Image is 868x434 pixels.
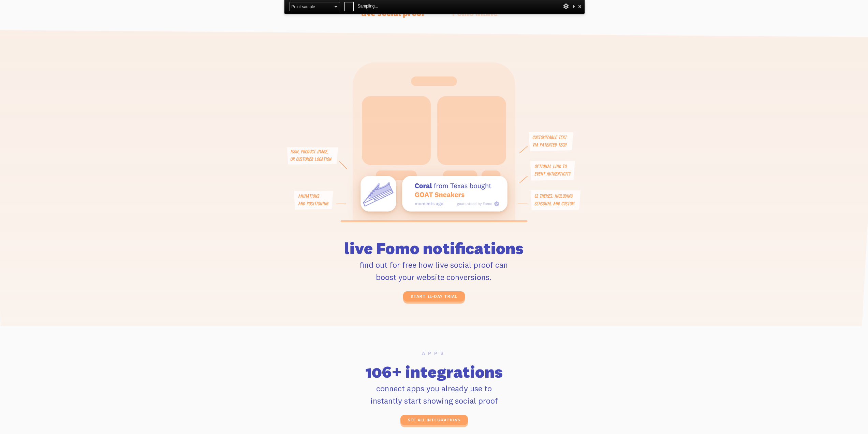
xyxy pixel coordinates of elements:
[400,415,468,425] a: see all integrations
[244,351,624,355] h6: Apps
[563,2,570,11] div: Options
[358,2,378,11] div: Sampling...
[361,9,426,17] h4: live social proof
[293,258,575,283] p: find out for free how live social proof can boost your website conversions.
[244,382,624,407] p: connect apps you already use to instantly start showing social proof
[442,9,508,17] h4: Fomo Inline
[571,2,576,11] div: Collapse This Panel
[403,291,465,302] a: start 14-day trial
[293,224,575,256] h2: live Fomo notifications
[244,364,624,380] h2: 106+ integrations
[576,2,583,11] div: Close and Stop Picking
